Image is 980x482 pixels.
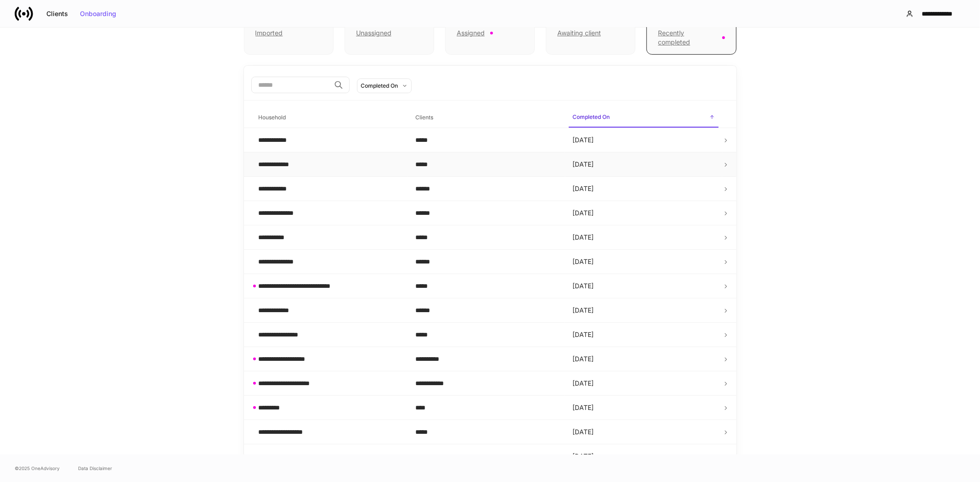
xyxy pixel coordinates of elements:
[457,28,485,38] div: Assigned
[244,4,334,55] div: Imported
[255,28,283,38] div: Imported
[565,128,722,152] td: [DATE]
[565,201,722,225] td: [DATE]
[569,108,719,128] span: Completed On
[40,6,74,21] button: Clients
[445,4,535,55] div: Assigned
[15,465,60,472] span: © 2025 OneAdvisory
[565,298,722,323] td: [DATE]
[80,11,116,17] div: Onboarding
[357,78,412,93] button: Completed On
[255,108,405,127] span: Household
[565,152,722,177] td: [DATE]
[565,444,722,469] td: [DATE]
[565,420,722,444] td: [DATE]
[572,112,610,121] h6: Completed On
[565,177,722,201] td: [DATE]
[646,4,736,55] div: Recently completed
[361,81,398,90] div: Completed On
[658,28,716,47] div: Recently completed
[565,371,722,396] td: [DATE]
[565,274,722,298] td: [DATE]
[565,250,722,274] td: [DATE]
[565,347,722,371] td: [DATE]
[74,6,122,21] button: Onboarding
[565,225,722,250] td: [DATE]
[356,28,391,38] div: Unassigned
[565,396,722,420] td: [DATE]
[259,113,286,122] h6: Household
[412,108,561,127] span: Clients
[546,4,635,55] div: Awaiting client
[345,4,434,55] div: Unassigned
[46,11,68,17] div: Clients
[557,28,601,38] div: Awaiting client
[415,113,433,122] h6: Clients
[565,323,722,347] td: [DATE]
[78,465,112,472] a: Data Disclaimer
